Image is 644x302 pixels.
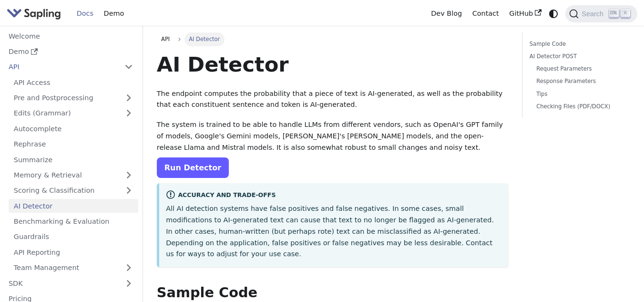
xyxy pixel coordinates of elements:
a: API Reporting [9,245,138,259]
a: Sample Code [530,40,627,49]
a: Demo [3,45,138,59]
button: Switch between dark and light mode (currently system mode) [547,7,561,21]
a: GitHub [504,6,546,21]
span: Search [579,10,609,18]
a: Rephrase [9,137,138,151]
p: The system is trained to be able to handle LLMs from different vendors, such as OpenAI's GPT fami... [157,119,509,153]
a: Response Parameters [536,77,624,86]
a: Team Management [9,261,138,275]
div: Accuracy and Trade-offs [166,190,501,201]
a: Docs [72,6,99,21]
a: Scoring & Classification [9,184,138,198]
a: Tips [536,90,624,99]
h1: AI Detector [157,52,509,77]
a: Request Parameters [536,64,624,73]
span: API [161,36,170,42]
h2: Sample Code [157,284,509,302]
a: Checking Files (PDF/DOCX) [536,102,624,111]
a: Benchmarking & Evaluation [9,215,138,229]
a: Edits (Grammar) [9,106,138,120]
a: Demo [99,6,129,21]
p: All AI detection systems have false positives and false negatives. In some cases, small modificat... [166,203,501,260]
a: Guardrails [9,230,138,244]
a: AI Detector [9,199,138,213]
a: Memory & Retrieval [9,168,138,182]
a: Run Detector [157,157,229,178]
span: AI Detector [184,32,225,46]
a: Welcome [3,29,138,43]
a: API [157,32,174,46]
a: SDK [3,276,119,290]
p: The endpoint computes the probability that a piece of text is AI-generated, as well as the probab... [157,88,509,111]
a: Autocomplete [9,122,138,135]
a: AI Detector POST [530,52,627,61]
button: Expand sidebar category 'SDK' [119,276,138,290]
a: API [3,60,119,74]
a: Contact [467,6,504,21]
img: Sapling.ai [7,7,61,21]
a: Summarize [9,153,138,167]
nav: Breadcrumbs [157,32,509,46]
button: Collapse sidebar category 'API' [119,60,138,74]
button: Search (Ctrl+K) [565,5,637,22]
a: Pre and Postprocessing [9,91,138,105]
kbd: K [621,9,630,18]
a: Sapling.ai [7,7,64,21]
a: Dev Blog [426,6,467,21]
a: API Access [9,75,138,89]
